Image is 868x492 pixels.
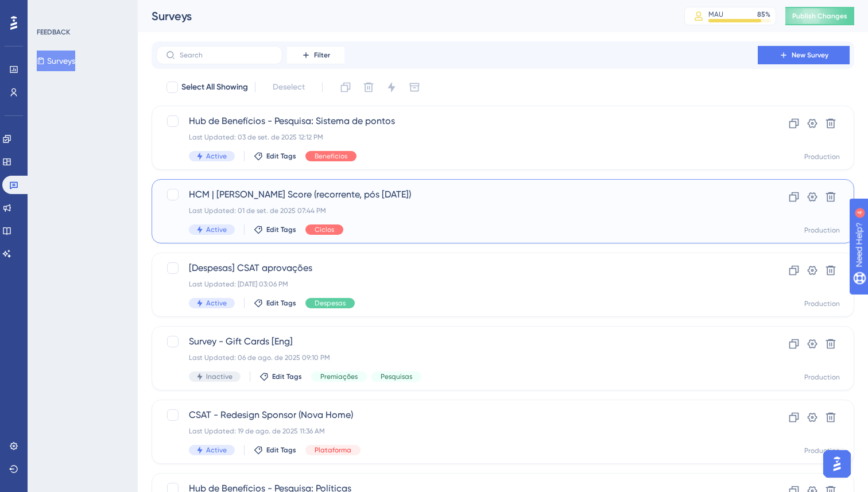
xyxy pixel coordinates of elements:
[37,51,75,71] button: Surveys
[189,261,725,275] span: [Despesas] CSAT aprovações
[37,28,70,37] div: FEEDBACK
[181,80,248,94] span: Select All Showing
[266,299,296,308] span: Edit Tags
[180,51,273,59] input: Search
[287,46,344,64] button: Filter
[804,152,840,161] div: Production
[206,445,227,455] span: Active
[27,3,72,17] span: Need Help?
[189,188,725,202] span: HCM | [PERSON_NAME] Score (recorrente, pós [DATE])
[804,226,840,235] div: Production
[189,353,725,362] div: Last Updated: 06 de ago. de 2025 09:10 PM
[262,77,315,98] button: Deselect
[206,299,227,308] span: Active
[758,46,850,64] button: New Survey
[785,7,854,25] button: Publish Changes
[189,280,725,289] div: Last Updated: [DATE] 03:06 PM
[804,446,840,455] div: Production
[792,11,847,21] span: Publish Changes
[792,51,828,60] span: New Survey
[381,372,412,381] span: Pesquisas
[80,6,83,15] div: 4
[189,335,725,348] span: Survey - Gift Cards [Eng]
[315,299,346,308] span: Despesas
[757,10,770,19] div: 85 %
[266,225,296,234] span: Edit Tags
[315,225,334,234] span: Ciclos
[804,373,840,382] div: Production
[254,152,296,161] button: Edit Tags
[189,408,725,422] span: CSAT - Redesign Sponsor (Nova Home)
[272,372,302,381] span: Edit Tags
[189,114,725,128] span: Hub de Benefícios - Pesquisa: Sistema de pontos
[254,299,296,308] button: Edit Tags
[189,427,725,436] div: Last Updated: 19 de ago. de 2025 11:36 AM
[259,372,302,381] button: Edit Tags
[266,152,296,161] span: Edit Tags
[804,299,840,308] div: Production
[189,133,725,142] div: Last Updated: 03 de set. de 2025 12:12 PM
[314,51,330,60] span: Filter
[315,152,347,161] span: Benefícios
[254,225,296,234] button: Edit Tags
[273,80,305,94] span: Deselect
[189,206,725,215] div: Last Updated: 01 de set. de 2025 07:44 PM
[206,152,227,161] span: Active
[206,225,227,234] span: Active
[820,447,854,481] iframe: UserGuiding AI Assistant Launcher
[315,445,351,455] span: Plataforma
[320,372,358,381] span: Premiações
[152,8,656,24] div: Surveys
[254,445,296,455] button: Edit Tags
[266,445,296,455] span: Edit Tags
[708,10,723,19] div: MAU
[206,372,232,381] span: Inactive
